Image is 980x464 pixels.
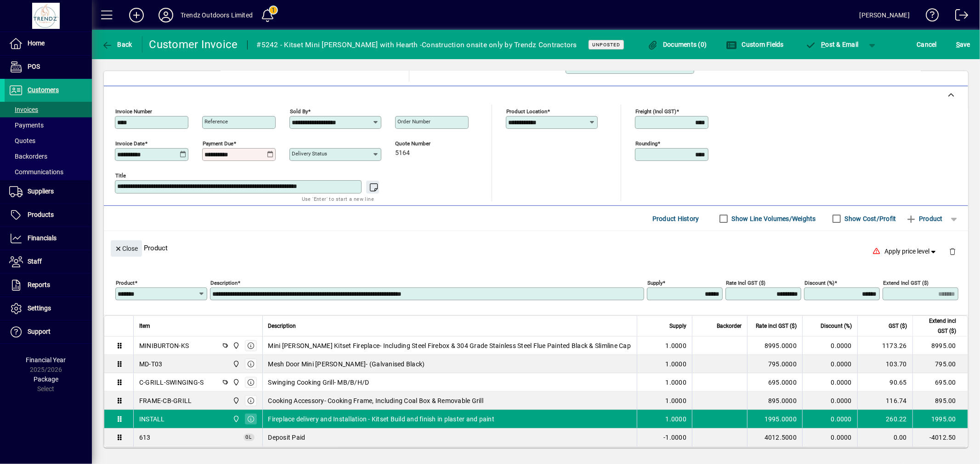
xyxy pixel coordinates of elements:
[230,396,241,406] span: New Plymouth
[104,231,968,265] div: Product
[268,396,484,405] span: Cooking Accessory- Cooking Frame, Including Coal Box & Removable Grill
[115,108,152,115] mat-label: Invoice number
[753,378,797,387] div: 695.0000
[302,193,374,204] mat-hint: Use 'Enter' to start a new line
[268,414,495,424] span: Fireplace delivery and Installation - Kitset Build and finish in plaster and paint
[666,359,687,369] span: 1.0000
[395,141,450,147] span: Quote number
[912,373,968,392] td: 695.00
[857,373,912,392] td: 90.65
[730,214,816,223] label: Show Line Volumes/Weights
[645,36,709,53] button: Documents (0)
[230,414,241,424] span: New Plymouth
[821,41,826,48] span: P
[956,41,960,48] span: S
[99,36,135,53] button: Back
[666,414,687,424] span: 1.0000
[753,341,797,350] div: 8995.0000
[881,243,942,260] button: Apply price level
[230,341,241,351] span: New Plymouth
[917,37,937,52] span: Cancel
[885,247,938,256] span: Apply price level
[647,41,707,48] span: Documents (0)
[804,280,834,286] mat-label: Discount (%)
[753,433,797,442] div: 4012.5000
[139,359,163,369] div: MD-T03
[151,7,181,23] button: Profile
[292,150,327,157] mat-label: Delivery status
[5,32,92,55] a: Home
[28,304,51,312] span: Settings
[802,392,857,410] td: 0.0000
[5,227,92,250] a: Financials
[268,433,306,442] span: Deposit Paid
[122,7,151,23] button: Add
[9,153,47,160] span: Backorders
[941,247,963,255] app-page-header-button: Delete
[802,410,857,428] td: 0.0000
[857,337,912,355] td: 1173.26
[717,321,742,331] span: Backorder
[635,140,657,147] mat-label: Rounding
[108,244,144,252] app-page-header-button: Close
[210,280,238,286] mat-label: Description
[34,376,58,383] span: Package
[26,356,66,364] span: Financial Year
[666,396,687,405] span: 1.0000
[912,410,968,428] td: 1995.00
[114,241,138,256] span: Close
[203,140,233,147] mat-label: Payment due
[5,320,92,343] a: Support
[918,316,956,336] span: Extend incl GST ($)
[5,117,92,133] a: Payments
[28,86,59,94] span: Customers
[116,280,135,286] mat-label: Product
[843,214,896,223] label: Show Cost/Profit
[889,321,907,331] span: GST ($)
[666,378,687,387] span: 1.0000
[801,36,863,53] button: Post & Email
[857,428,912,447] td: 0.00
[5,55,92,78] a: POS
[139,414,165,424] div: INSTALL
[802,428,857,447] td: 0.0000
[257,38,577,52] div: #5242 - Kitset Mini [PERSON_NAME] with Hearth -Construction onsite only by Trendz Contractors
[802,355,857,373] td: 0.0000
[28,258,42,265] span: Staff
[268,359,425,369] span: Mesh Door Mini [PERSON_NAME]- (Galvanised Black)
[28,39,45,47] span: Home
[28,281,50,288] span: Reports
[912,355,968,373] td: 795.00
[92,36,142,53] app-page-header-button: Back
[5,133,92,149] a: Quotes
[724,36,786,53] button: Custom Fields
[802,373,857,392] td: 0.0000
[139,396,192,405] div: FRAME-CB-GRILL
[28,211,54,218] span: Products
[395,149,410,157] span: 5164
[230,359,241,369] span: New Plymouth
[753,396,797,405] div: 895.0000
[5,164,92,180] a: Communications
[663,433,686,442] span: -1.0000
[941,240,963,262] button: Delete
[397,118,431,125] mat-label: Order number
[726,41,784,48] span: Custom Fields
[28,234,57,242] span: Financials
[592,42,620,48] span: Unposted
[5,180,92,203] a: Suppliers
[948,2,969,32] a: Logout
[753,359,797,369] div: 795.0000
[246,435,252,440] span: GL
[912,428,968,447] td: -4012.50
[9,106,38,113] span: Invoices
[5,250,92,273] a: Staff
[647,280,663,286] mat-label: Supply
[268,341,631,350] span: Mini [PERSON_NAME] Kitset Fireplace- Including Steel Firebox & 304 Grade Stainless Steel Flue Pai...
[5,204,92,226] a: Products
[805,41,859,48] span: ost & Email
[956,37,970,52] span: ave
[149,37,238,52] div: Customer Invoice
[649,210,703,227] button: Product History
[860,8,910,22] div: [PERSON_NAME]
